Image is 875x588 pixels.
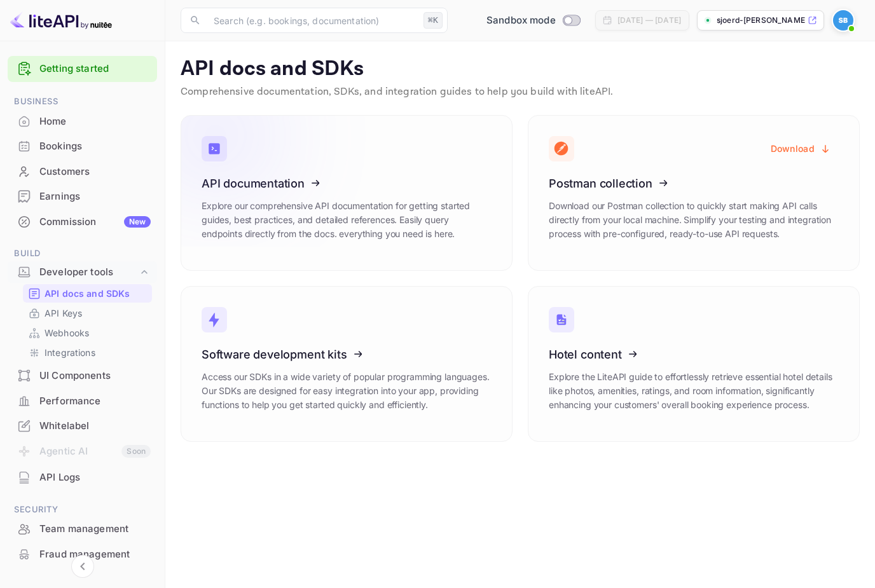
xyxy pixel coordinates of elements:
[549,370,839,412] p: Explore the LiteAPI guide to effortlessly retrieve essential hotel details like photos, amenities...
[39,572,151,587] div: Audit logs
[39,522,151,537] div: Team management
[39,165,151,179] div: Customers
[45,346,95,359] p: Integrations
[39,470,151,485] div: API Logs
[23,324,152,342] div: Webhooks
[181,85,860,100] p: Comprehensive documentation, SDKs, and integration guides to help you build with liteAPI.
[202,348,492,361] h3: Software development kits
[39,419,151,434] div: Whitelabel
[549,177,839,190] h3: Postman collection
[8,184,157,208] a: Earnings
[39,394,151,409] div: Performance
[8,134,157,158] a: Bookings
[617,15,681,26] div: [DATE] — [DATE]
[8,414,157,437] a: Whitelabel
[39,114,151,129] div: Home
[8,364,157,388] div: UI Components
[39,139,151,154] div: Bookings
[8,261,157,284] div: Developer tools
[8,542,157,567] div: Fraud management
[23,304,152,322] div: API Keys
[763,136,839,161] button: Download
[39,62,151,76] a: Getting started
[124,216,151,228] div: New
[45,326,89,339] p: Webhooks
[181,286,513,442] a: Software development kitsAccess our SDKs in a wide variety of popular programming languages. Our ...
[8,414,157,439] div: Whitelabel
[181,115,513,271] a: API documentationExplore our comprehensive API documentation for getting started guides, best pra...
[28,287,147,300] a: API docs and SDKs
[8,109,157,134] div: Home
[8,517,157,542] div: Team management
[528,286,860,442] a: Hotel contentExplore the LiteAPI guide to effortlessly retrieve essential hotel details like phot...
[8,465,157,489] a: API Logs
[486,13,556,28] span: Sandbox mode
[181,57,860,82] p: API docs and SDKs
[8,210,157,233] a: CommissionNew
[549,348,839,361] h3: Hotel content
[23,284,152,303] div: API docs and SDKs
[45,306,82,320] p: API Keys
[8,160,157,183] a: Customers
[39,547,151,562] div: Fraud management
[8,210,157,235] div: CommissionNew
[8,56,157,82] div: Getting started
[8,542,157,566] a: Fraud management
[549,199,839,241] p: Download our Postman collection to quickly start making API calls directly from your local machin...
[717,15,805,26] p: sjoerd-[PERSON_NAME]-31m15.n...
[28,306,147,320] a: API Keys
[8,389,157,413] a: Performance
[8,134,157,159] div: Bookings
[39,215,151,229] div: Commission
[39,265,138,280] div: Developer tools
[8,184,157,209] div: Earnings
[8,517,157,540] a: Team management
[28,326,147,339] a: Webhooks
[481,13,585,28] div: Switch to Production mode
[39,189,151,204] div: Earnings
[39,369,151,383] div: UI Components
[71,555,94,578] button: Collapse navigation
[8,364,157,387] a: UI Components
[424,12,443,29] div: ⌘K
[8,503,157,517] span: Security
[23,343,152,362] div: Integrations
[202,370,492,412] p: Access our SDKs in a wide variety of popular programming languages. Our SDKs are designed for eas...
[8,95,157,109] span: Business
[8,160,157,184] div: Customers
[45,287,130,300] p: API docs and SDKs
[8,389,157,414] div: Performance
[206,8,418,33] input: Search (e.g. bookings, documentation)
[8,109,157,133] a: Home
[28,346,147,359] a: Integrations
[8,465,157,490] div: API Logs
[8,247,157,261] span: Build
[10,10,112,31] img: LiteAPI logo
[833,10,853,31] img: Sjoerd Brouwer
